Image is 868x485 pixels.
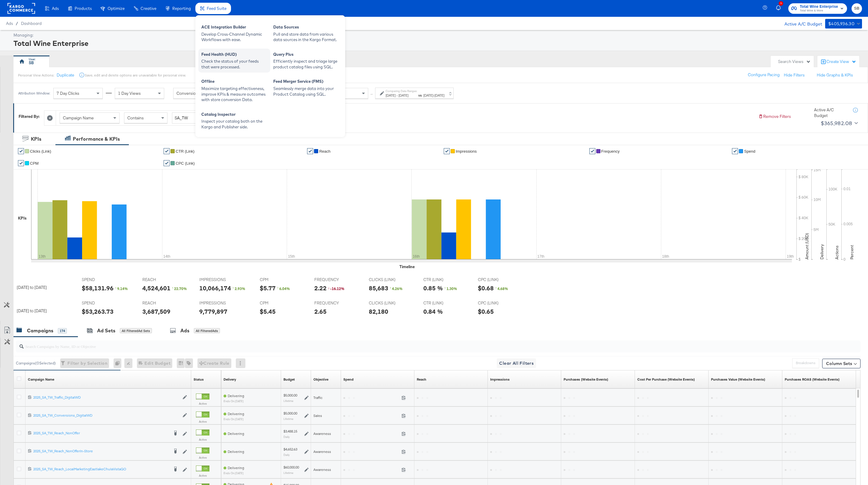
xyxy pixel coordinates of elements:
[142,307,170,316] div: 3,687,509
[28,377,54,382] div: Campaign Name
[819,244,825,259] text: Delivery
[172,6,191,11] span: Reporting
[30,149,51,154] span: Clicks (Link)
[314,284,327,292] div: 2.22
[196,438,209,442] label: Active
[313,431,331,436] span: Awareness
[33,449,169,455] a: 2025_SA_TW_Reach_NonOfferIn-Store
[33,467,169,473] a: 2025_SA_TW_Reach_LocalMarketingEastlakeChulaVistaGO
[224,377,236,382] a: Reflects the ability of your Ad Campaign to achieve delivery based on ad states, schedule and bud...
[120,328,152,334] div: All Filtered Ad Sets
[744,70,784,80] button: Configure Pacing
[800,4,838,10] span: Total Wine Enterprise
[172,285,174,290] span: ↑
[85,73,186,78] div: Save, edit and delete options are unavailable for personal view.
[228,394,244,398] span: Delivering
[495,285,497,290] span: ↑
[313,413,322,418] span: Sales
[176,161,195,166] span: CPC (Link)
[490,377,510,382] a: The number of times your ad was served. On mobile apps an ad is counted as served the first time ...
[444,148,450,154] a: ✔
[825,19,862,28] button: $405,936.30
[314,277,359,283] span: FREQUENCY
[822,359,861,368] button: Column Sets
[18,160,24,166] a: ✔
[386,93,417,98] div: -
[19,114,40,119] div: Filtered By:
[423,284,443,292] div: 0.85 %
[637,377,695,382] a: The average cost for each purchase tracked by your Custom Audience pixel on your website after pe...
[224,472,244,475] sub: ends on [DATE]
[57,72,74,78] button: Duplicate
[779,1,783,6] div: 1
[444,286,462,291] div: 1.30 %
[180,327,189,334] div: Ads
[196,474,209,478] label: Active
[58,328,67,334] div: 174
[319,149,330,154] span: Reach
[744,149,755,154] span: Spend
[199,300,244,306] span: IMPRESSIONS
[232,285,235,290] span: ↑
[18,148,24,154] a: ✔
[194,377,204,382] a: Shows the current state of your Ad Campaign.
[804,233,810,259] text: Amount (USD)
[33,467,169,472] div: 2025_SA_TW_Reach_LocalMarketingEastlakeChulaVistaGO
[369,277,414,283] span: CLICKS (LINK)
[834,245,840,259] text: Actions
[224,377,236,382] div: Delivery
[369,93,375,95] span: ↑
[13,21,21,26] span: /
[399,264,415,270] div: Timeline
[33,431,169,436] div: 2025_SA_TW_Reach_NonOffer
[172,112,224,124] input: Enter a search term
[478,284,494,292] div: $0.68
[826,59,856,65] div: Create View
[108,6,125,11] span: Optimize
[33,431,169,437] a: 2025_SA_TW_Reach_NonOffer
[314,300,359,306] span: FREQUENCY
[13,32,861,38] div: Managing:
[417,377,426,382] a: The number of people your ad was served to.
[176,91,198,96] span: Conversion
[260,277,305,283] span: CPM
[417,377,426,382] div: Reach
[18,73,54,78] div: Personal View Actions:
[115,285,117,290] span: ↑
[172,286,190,291] div: 22.70 %
[398,93,408,97] span: [DATE]
[29,60,34,66] div: SB
[224,418,244,421] sub: ends on [DATE]
[564,377,608,382] a: The number of times a purchase was made tracked by your Custom Audience pixel on your website aft...
[17,285,77,290] div: [DATE] to [DATE]
[849,245,855,259] text: Percent
[283,465,299,470] div: $60,000.00
[283,399,293,403] sub: Lifetime
[33,413,179,418] a: 2025_SA_TW_Conversions_DigitalWD
[142,300,187,306] span: REACH
[369,307,388,316] div: 82,180
[283,435,290,439] sub: Daily
[589,148,595,154] a: ✔
[818,118,859,128] button: $365,982.08
[478,300,523,306] span: CPC (LINK)
[434,93,444,97] span: [DATE]
[328,286,346,291] div: -16.12 %
[207,6,227,11] span: Feed Suite
[854,5,860,12] span: SB
[785,377,840,382] div: Purchases ROAS (Website Events)
[196,402,209,406] label: Active
[283,471,293,475] sub: Lifetime
[564,377,608,382] div: Purchases (Website Events)
[497,358,536,368] button: Clear All Filters
[196,456,209,460] label: Active
[283,377,295,382] a: The maximum amount you're willing to spend on your ads, on average each day or over the lifetime ...
[601,149,620,154] span: Frequency
[114,358,124,368] div: 0
[852,3,862,14] button: SB
[82,300,127,306] span: SPEND
[199,284,231,292] div: 10,066,174
[260,307,276,316] div: $5.45
[444,285,446,290] span: ↑
[228,412,244,416] span: Delivering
